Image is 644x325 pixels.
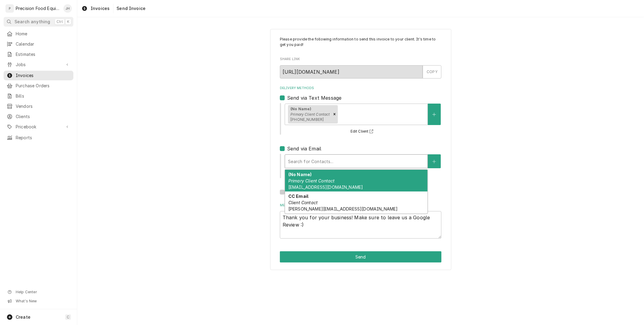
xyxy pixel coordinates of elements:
[428,154,441,168] button: Create New Contact
[290,112,330,117] em: Primary Client Contact
[16,135,70,141] span: Reports
[115,5,146,11] span: Send Invoice
[16,290,70,294] span: Help Center
[4,297,73,305] a: Go to What's New
[56,19,63,24] span: Ctrl
[288,200,318,205] em: Client Contact
[16,114,70,120] span: Clients
[16,83,70,89] span: Purchase Orders
[4,17,73,27] button: Search anythingCtrlK
[280,251,441,262] div: Button Group Row
[280,203,441,208] label: Message to Client
[63,4,72,13] div: JH
[288,178,335,183] em: Primary Client Contact
[280,251,441,262] button: Send
[288,194,308,199] strong: CC Email
[4,81,73,91] a: Purchase Orders
[432,159,436,164] svg: Create New Contact
[280,211,441,238] textarea: Thank you for your business! Make sure to leave us a Google Review :)
[280,37,441,239] div: Invoice Send Form
[4,91,73,101] a: Bills
[280,203,441,239] div: Message to Client
[423,65,441,79] button: COPY
[16,93,70,99] span: Bills
[287,94,341,101] label: Send via Text Message
[290,117,324,122] span: [PHONE_NUMBER]
[290,107,311,111] strong: (No Name)
[91,5,110,11] span: Invoices
[67,315,69,320] span: C
[280,251,441,262] div: Button Group
[4,39,73,49] a: Calendar
[4,50,73,59] a: Estimates
[16,124,61,130] span: Pricebook
[288,185,363,190] span: [EMAIL_ADDRESS][DOMAIN_NAME]
[4,29,73,39] a: Home
[287,145,321,152] label: Send via Email
[16,103,70,109] span: Vendors
[280,86,441,91] label: Delivery Methods
[432,112,436,117] svg: Create New Contact
[331,105,338,124] div: Remove [object Object]
[4,101,73,111] a: Vendors
[4,133,73,143] a: Reports
[16,31,70,37] span: Home
[14,19,50,25] span: Search anything
[4,112,73,121] a: Clients
[16,72,70,79] span: Invoices
[16,299,70,304] span: What's New
[280,57,441,62] label: Share Link
[280,86,441,195] div: Delivery Methods
[16,314,30,320] span: Create
[4,71,73,80] a: Invoices
[288,172,312,177] strong: (No Name)
[4,60,73,69] a: Go to Jobs
[79,4,112,13] a: Invoices
[67,19,69,24] span: K
[16,62,61,68] span: Jobs
[16,51,70,57] span: Estimates
[16,41,70,47] span: Calendar
[5,4,14,13] div: P
[280,57,441,78] div: Share Link
[288,206,398,211] span: [PERSON_NAME][EMAIL_ADDRESS][DOMAIN_NAME]
[16,5,60,11] div: Precision Food Equipment LLC
[63,4,72,13] div: Jason Hertel's Avatar
[270,29,451,270] div: Invoice Send
[4,288,73,296] a: Go to Help Center
[280,37,441,48] p: Please provide the following information to send this invoice to your client. It's time to get yo...
[4,122,73,132] a: Go to Pricebook
[350,128,376,135] button: Edit Client
[428,104,441,125] button: Create New Contact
